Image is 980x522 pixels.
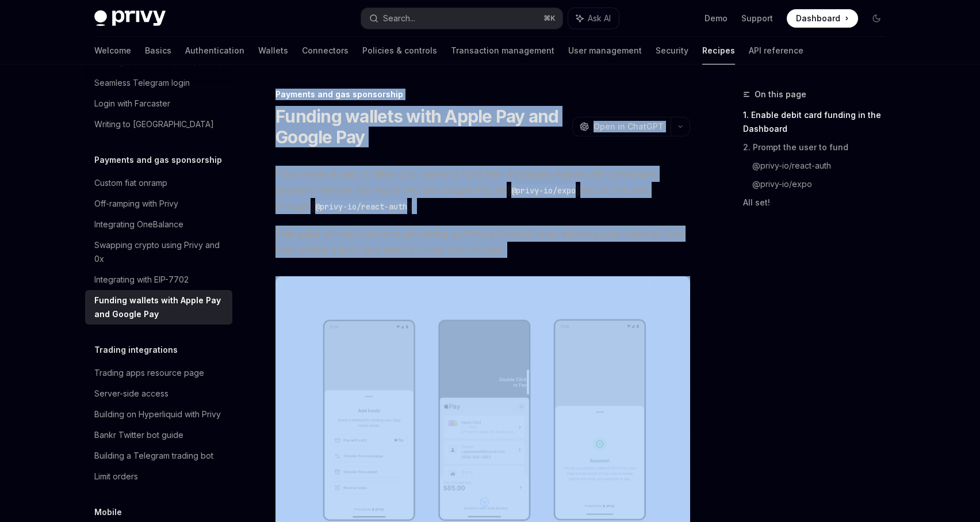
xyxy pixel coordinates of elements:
[145,37,171,64] a: Basics
[85,290,232,325] a: Funding wallets with Apple Pay and Google Pay
[702,37,735,64] a: Recipes
[743,138,895,157] a: 2. Prompt the user to fund
[94,10,166,26] img: dark logo
[94,76,190,90] div: Seamless Telegram login
[796,13,840,24] span: Dashboard
[361,8,562,29] button: Search...⌘K
[572,117,671,136] button: Open in ChatGPT
[451,37,554,64] a: Transaction management
[85,214,232,235] a: Integrating OneBalance
[275,166,690,214] span: Privy makes it easy to allow your users to fund their embedded wallets with convenient payment me...
[94,294,225,321] div: Funding wallets with Apple Pay and Google Pay
[755,87,806,101] span: On this page
[185,37,244,64] a: Authentication
[749,37,803,64] a: API reference
[258,37,288,64] a: Wallets
[94,407,221,421] div: Building on Hyperliquid with Privy
[741,13,773,24] a: Support
[362,37,437,64] a: Policies & controls
[743,193,895,212] a: All set!
[85,363,232,383] a: Trading apps resource page
[588,13,611,24] span: Ask AI
[85,173,232,193] a: Custom fiat onramp
[743,106,895,138] a: 1. Enable debit card funding in the Dashboard
[94,218,183,231] div: Integrating OneBalance
[94,505,122,519] h5: Mobile
[275,106,568,147] h1: Funding wallets with Apple Pay and Google Pay
[568,37,642,64] a: User management
[302,37,349,64] a: Connectors
[94,153,222,167] h5: Payments and gas sponsorship
[752,157,895,175] a: @privy-io/react-auth
[85,445,232,466] a: Building a Telegram trading bot
[85,404,232,425] a: Building on Hyperliquid with Privy
[94,238,225,266] div: Swapping crypto using Privy and 0x
[85,269,232,290] a: Integrating with EIP-7702
[85,73,232,93] a: Seamless Telegram login
[94,470,138,483] div: Limit orders
[85,235,232,269] a: Swapping crypto using Privy and 0x
[705,13,728,24] a: Demo
[94,387,169,401] div: Server-side access
[568,8,619,29] button: Ask AI
[275,226,690,258] span: This guide will walk you through setting up Privy’s funding flows, allowing your users to fund th...
[94,117,214,131] div: Writing to [GEOGRAPHIC_DATA]
[311,200,412,213] code: @privy-io/react-auth
[94,449,213,463] div: Building a Telegram trading bot
[85,425,232,445] a: Bankr Twitter bot guide
[94,343,178,357] h5: Trading integrations
[867,9,886,28] button: Toggle dark mode
[543,14,556,23] span: ⌘ K
[85,93,232,114] a: Login with Farcaster
[85,383,232,404] a: Server-side access
[94,366,204,380] div: Trading apps resource page
[656,37,688,64] a: Security
[94,428,183,442] div: Bankr Twitter bot guide
[507,184,580,197] code: @privy-io/expo
[752,175,895,193] a: @privy-io/expo
[94,197,178,211] div: Off-ramping with Privy
[94,37,131,64] a: Welcome
[85,114,232,135] a: Writing to [GEOGRAPHIC_DATA]
[787,9,858,28] a: Dashboard
[85,466,232,487] a: Limit orders
[94,273,189,287] div: Integrating with EIP-7702
[85,193,232,214] a: Off-ramping with Privy
[94,97,170,111] div: Login with Farcaster
[275,89,690,100] div: Payments and gas sponsorship
[594,121,664,132] span: Open in ChatGPT
[94,176,167,190] div: Custom fiat onramp
[383,12,415,25] div: Search...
